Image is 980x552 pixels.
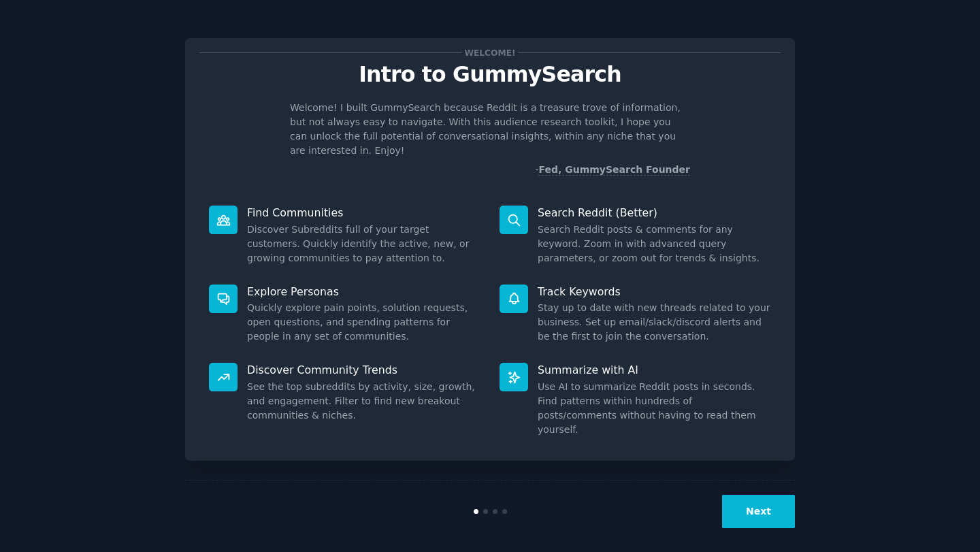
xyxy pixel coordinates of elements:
[247,285,480,299] p: Explore Personas
[247,301,480,344] dd: Quickly explore pain points, solution requests, open questions, and spending patterns for people ...
[538,223,771,265] dd: Search Reddit posts & comments for any keyword. Zoom in with advanced query parameters, or zoom o...
[538,301,771,344] dd: Stay up to date with new threads related to your business. Set up email/slack/discord alerts and ...
[722,495,795,528] button: Next
[538,164,690,176] a: Fed, GummySearch Founder
[290,101,690,158] p: Welcome! I built GummySearch because Reddit is a treasure trove of information, but not always ea...
[247,223,480,265] dd: Discover Subreddits full of your target customers. Quickly identify the active, new, or growing c...
[247,380,480,423] dd: See the top subreddits by activity, size, growth, and engagement. Filter to find new breakout com...
[538,380,771,437] dd: Use AI to summarize Reddit posts in seconds. Find patterns within hundreds of posts/comments with...
[538,285,771,299] p: Track Keywords
[538,363,771,377] p: Summarize with AI
[199,63,781,86] p: Intro to GummySearch
[247,363,480,377] p: Discover Community Trends
[538,206,771,220] p: Search Reddit (Better)
[535,163,690,177] div: -
[247,206,480,220] p: Find Communities
[462,46,518,60] span: Welcome!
